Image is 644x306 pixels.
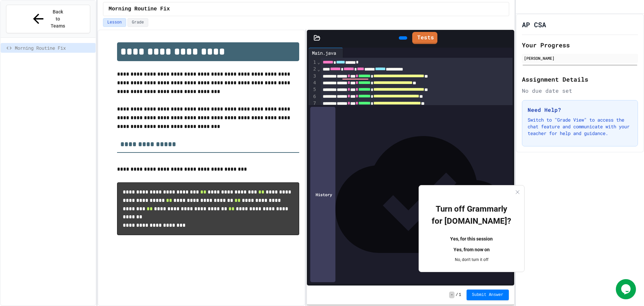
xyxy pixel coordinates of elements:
button: Lesson [103,18,126,27]
div: 5 [309,86,317,93]
div: 2 [309,66,317,73]
span: Fold line [317,67,320,72]
span: Morning Routine Fix [109,5,170,13]
span: - [449,292,454,298]
h1: AP CSA [522,20,546,29]
h2: Assignment Details [522,75,638,84]
div: 7 [309,100,317,107]
a: Tests [412,32,437,44]
span: Fold line [317,59,320,65]
span: / [456,292,458,298]
span: Morning Routine Fix [15,44,93,51]
div: 4 [309,80,317,86]
div: 1 [309,59,317,66]
h3: Need Help? [528,106,632,114]
div: 3 [309,73,317,80]
div: Main.java [309,48,343,58]
h2: Your Progress [522,40,638,50]
button: Back to Teams [6,5,90,33]
div: History [310,107,335,282]
div: [PERSON_NAME] [524,55,636,61]
span: Back to Teams [50,8,66,30]
span: Submit Answer [472,292,503,298]
iframe: chat widget [616,279,637,299]
div: To enrich screen reader interactions, please activate Accessibility in Grammarly extension settings [321,58,513,142]
div: Main.java [309,49,339,56]
span: 1 [459,292,461,298]
div: No due date set [522,87,638,95]
p: Switch to "Grade View" to access the chat feature and communicate with your teacher for help and ... [528,117,632,137]
div: 6 [309,93,317,100]
button: Grade [127,18,148,27]
button: Submit Answer [467,290,509,300]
